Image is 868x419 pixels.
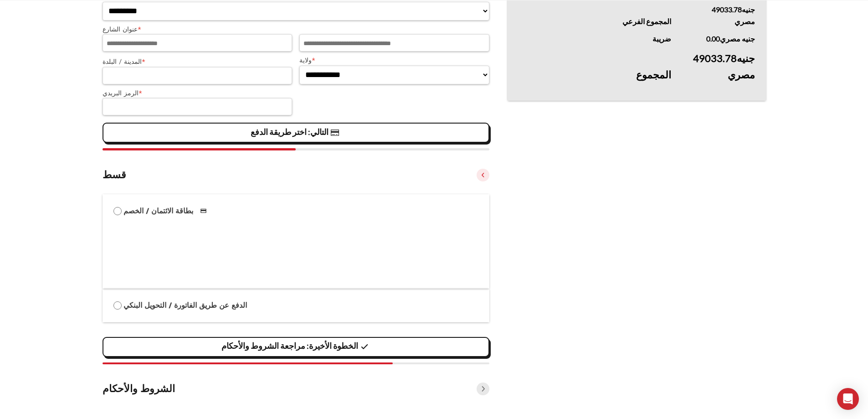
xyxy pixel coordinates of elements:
font: عنوان الشارع [103,26,138,33]
font: بطاقة الائتمان / الخصم [123,207,193,215]
font: قسط [103,169,126,181]
font: المدينة / البلدة [103,58,142,65]
img: بطاقة الائتمان / الخصم [195,206,212,217]
font: 49033.78 [712,5,742,14]
font: 0.00 [706,34,720,43]
font: الشروط والأحكام [103,383,175,394]
font: التالي: اختر طريقة الدفع [251,127,329,137]
font: جنيه مصري [728,52,755,81]
font: المجموع الفرعي [622,17,671,26]
input: بطاقة الائتمان / الخصمبطاقة الائتمان / الخصم [113,207,122,215]
div: فتح برنامج Intercom Messenger [837,388,859,410]
font: ضريبة [652,34,671,43]
font: 49033.78 [693,52,737,64]
font: الرمز البريدي [103,89,139,97]
input: الدفع عن طريق الفاتورة / التحويل البنكي [113,301,122,310]
font: جنيه مصري [720,34,755,43]
vaadin-button: الخطوة الأخيرة: مراجعة الشروط والأحكام [103,337,490,357]
iframe: إطار إدخال الدفع الآمن [112,215,477,278]
font: الدفع عن طريق الفاتورة / التحويل البنكي [123,301,247,310]
font: الخطوة الأخيرة: مراجعة الشروط والأحكام [221,341,358,351]
vaadin-button: التالي: اختر طريقة الدفع [103,123,490,143]
font: ولاية [299,57,312,64]
font: المجموع [636,68,671,81]
font: جنيه مصري [734,5,755,26]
